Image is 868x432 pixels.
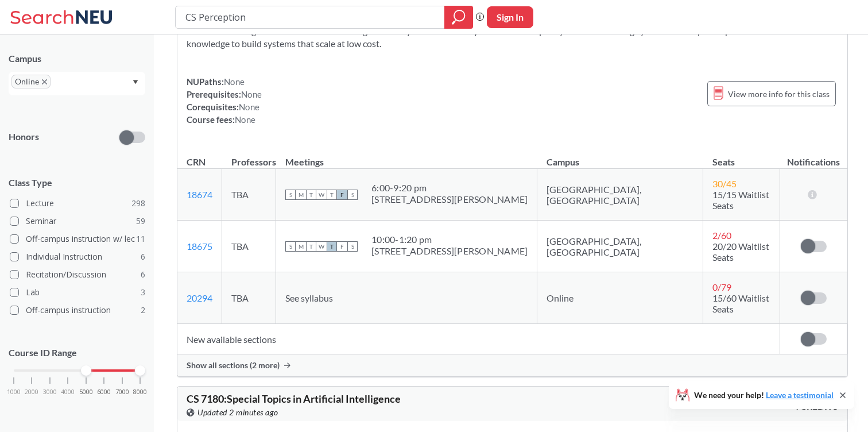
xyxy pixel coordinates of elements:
[316,241,327,252] span: W
[285,292,333,303] span: See syllabus
[487,6,533,28] button: Sign In
[187,189,212,200] a: 18674
[537,221,703,272] td: [GEOGRAPHIC_DATA], [GEOGRAPHIC_DATA]
[371,234,528,245] div: 10:00 - 1:20 pm
[7,389,21,395] span: 1000
[703,144,780,169] th: Seats
[337,241,347,252] span: F
[43,389,57,395] span: 3000
[712,189,769,211] span: 15/15 Waitlist Seats
[327,241,337,252] span: T
[136,233,145,245] span: 11
[694,391,834,399] span: We need your help!
[766,390,834,400] a: Leave a testimonial
[327,190,337,200] span: T
[222,144,276,169] th: Professors
[444,6,473,29] div: magnifying glass
[25,389,38,395] span: 2000
[222,272,276,324] td: TBA
[133,389,147,395] span: 8000
[187,392,401,405] span: CS 7180 : Special Topics in Artificial Intelligence
[712,292,769,314] span: 15/60 Waitlist Seats
[177,324,780,354] td: New available sections
[452,9,466,25] svg: magnifying glass
[197,406,278,419] span: Updated 2 minutes ago
[306,241,316,252] span: T
[42,79,47,84] svg: X to remove pill
[97,389,111,395] span: 6000
[371,182,528,194] div: 6:00 - 9:20 pm
[224,76,245,87] span: None
[537,272,703,324] td: Online
[9,346,145,360] p: Course ID Range
[712,281,731,292] span: 0 / 79
[9,130,39,144] p: Honors
[10,267,145,282] label: Recitation/Discussion
[115,389,129,395] span: 7000
[712,241,769,263] span: 20/20 Waitlist Seats
[537,144,703,169] th: Campus
[141,268,145,281] span: 6
[10,303,145,318] label: Off-campus instruction
[141,304,145,317] span: 2
[347,190,358,200] span: S
[222,169,276,221] td: TBA
[79,389,93,395] span: 5000
[712,178,737,189] span: 30 / 45
[61,389,75,395] span: 4000
[10,196,145,211] label: Lecture
[10,214,145,229] label: Seminar
[133,80,138,84] svg: Dropdown arrow
[537,169,703,221] td: [GEOGRAPHIC_DATA], [GEOGRAPHIC_DATA]
[316,190,327,200] span: W
[371,245,528,257] div: [STREET_ADDRESS][PERSON_NAME]
[10,285,145,300] label: Lab
[241,89,262,99] span: None
[184,7,436,27] input: Class, professor, course number, "phrase"
[187,360,280,371] span: Show all sections (2 more)
[780,144,847,169] th: Notifications
[9,52,145,65] div: Campus
[285,241,296,252] span: S
[10,249,145,264] label: Individual Instruction
[10,232,145,246] label: Off-campus instruction w/ lec
[9,72,145,95] div: OnlineX to remove pillDropdown arrow
[712,230,731,241] span: 2 / 60
[285,190,296,200] span: S
[187,241,212,252] a: 18675
[239,102,259,112] span: None
[131,197,145,210] span: 298
[11,75,51,88] span: OnlineX to remove pill
[306,190,316,200] span: T
[141,250,145,263] span: 6
[136,215,145,227] span: 59
[296,190,306,200] span: M
[371,194,528,205] div: [STREET_ADDRESS][PERSON_NAME]
[347,241,358,252] span: S
[177,354,847,376] div: Show all sections (2 more)
[141,286,145,299] span: 3
[235,114,255,125] span: None
[187,156,206,168] div: CRN
[728,87,830,101] span: View more info for this class
[222,221,276,272] td: TBA
[9,176,145,189] span: Class Type
[296,241,306,252] span: M
[187,75,262,126] div: NUPaths: Prerequisites: Corequisites: Course fees:
[337,190,347,200] span: F
[187,292,212,303] a: 20294
[276,144,537,169] th: Meetings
